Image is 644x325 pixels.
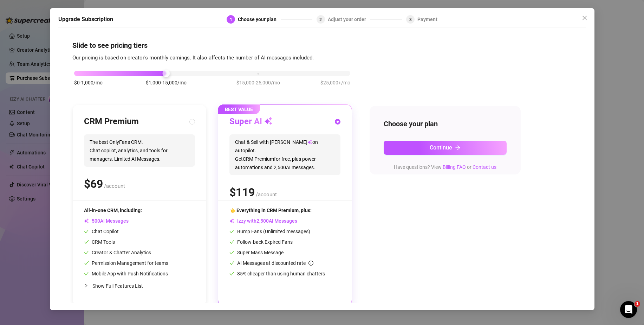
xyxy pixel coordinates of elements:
[579,12,590,24] button: Close
[84,177,103,191] span: $
[84,229,119,234] span: Chat Copilot
[327,15,370,24] div: Adjust your order
[229,186,255,199] span: $
[84,134,195,167] span: The best OnlyFans CRM. Chat copilot, analytics, and tools for managers. Limited AI Messages.
[319,17,322,22] span: 2
[229,271,325,276] span: 85% cheaper than using human chatters
[229,17,232,22] span: 1
[84,229,89,234] span: check
[84,271,168,276] span: Mobile App with Push Notifications
[92,283,143,289] span: Show Full Features List
[417,15,437,24] div: Payment
[229,218,297,224] span: Izzy with AI Messages
[84,260,168,266] span: Permission Management for teams
[320,79,350,87] span: $25,000+/mo
[58,15,113,24] h5: Upgrade Subscription
[84,208,142,213] span: All-in-one CRM, including:
[582,15,587,21] span: close
[84,278,195,294] div: Show Full Features List
[72,55,314,61] span: Our pricing is based on creator's monthly earnings. It also affects the number of AI messages inc...
[238,15,281,24] div: Choose your plan
[443,164,466,170] a: Billing FAQ
[237,260,313,266] span: AI Messages at discounted rate
[84,218,129,224] span: AI Messages
[229,134,340,175] span: Chat & Sell with [PERSON_NAME] on autopilot. Get CRM Premium for free, plus power automations and...
[84,250,89,255] span: check
[579,15,590,21] span: Close
[229,229,234,234] span: check
[308,261,313,266] span: info-circle
[84,116,139,127] h3: CRM Premium
[84,261,89,266] span: check
[72,40,572,50] h4: Slide to see pricing tiers
[218,104,260,114] span: BEST VALUE
[620,301,637,318] iframe: Intercom live chat
[394,164,496,170] span: Have questions? View or
[229,239,293,245] span: Follow-back Expired Fans
[473,164,496,170] a: Contact us
[229,250,234,255] span: check
[84,271,89,276] span: check
[74,79,103,87] span: $0-1,000/mo
[84,240,89,244] span: check
[635,301,640,307] span: 1
[384,141,507,155] button: Continuearrow-right
[455,145,461,151] span: arrow-right
[229,240,234,244] span: check
[84,283,88,288] span: collapsed
[84,250,151,255] span: Creator & Chatter Analytics
[430,144,452,151] span: Continue
[384,119,507,129] h4: Choose your plan
[145,79,186,87] span: $1,000-15,000/mo
[236,79,280,87] span: $15,000-25,000/mo
[409,17,411,22] span: 3
[229,250,284,255] span: Super Mass Message
[256,191,277,198] span: /account
[229,271,234,276] span: check
[229,229,310,234] span: Bump Fans (Unlimited messages)
[104,183,125,189] span: /account
[229,261,234,266] span: check
[84,239,115,245] span: CRM Tools
[229,116,273,127] h3: Super AI
[229,208,312,213] span: 👈 Everything in CRM Premium, plus:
